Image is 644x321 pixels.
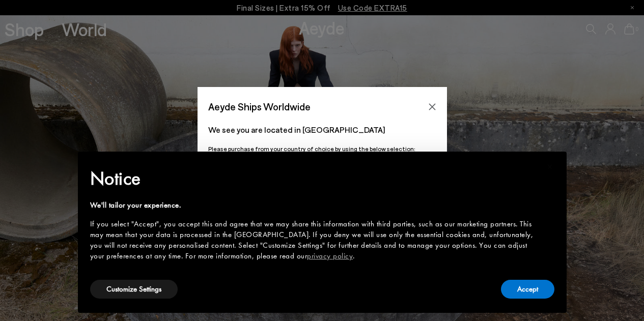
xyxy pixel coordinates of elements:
[90,219,538,261] div: If you select "Accept", you accept this and agree that we may share this information with third p...
[547,159,553,174] span: ×
[90,200,538,211] div: We'll tailor your experience.
[90,165,538,192] h2: Notice
[208,98,311,115] span: Aeyde Ships Worldwide
[501,280,554,299] button: Accept
[307,251,353,261] a: privacy policy
[538,155,563,179] button: Close this notice
[425,99,440,114] button: Close
[208,124,436,136] p: We see you are located in [GEOGRAPHIC_DATA]
[90,280,178,299] button: Customize Settings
